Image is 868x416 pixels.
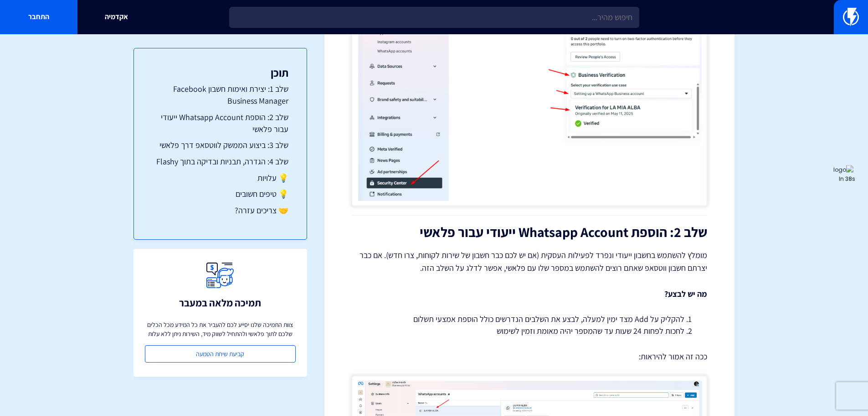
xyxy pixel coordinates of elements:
h3: תוכן [152,67,288,79]
a: שלב 3: ביצוע הממשק לווטסאפ דרך פלאשי [152,139,288,151]
a: 💡 טיפים חשובים [152,188,288,200]
a: שלב 4: הגדרה, תבניות ובדיקה בתוך Flashy [152,156,288,168]
div: In 38s [833,174,855,183]
h2: שלב 2: הוספת Whatsapp Account ייעודי עבור פלאשי [352,225,707,240]
a: 💡 עלויות [152,172,288,184]
p: ככה זה אמור להיראות: [352,351,707,363]
a: שלב 1: יצירת ואימות חשבון Facebook Business Manager [152,83,288,106]
li: להקליק על Add מצד ימין למעלה, לבצע את השלבים הנדרשים כולל הוספת אמצעי תשלום [375,313,684,325]
strong: מה יש לבצע? [664,289,707,299]
img: logo [833,165,853,174]
li: לחכות לפחות 24 שעות עד שהמספר יהיה מאומת וזמין לשימוש [375,325,684,337]
h3: תמיכה מלאה במעבר [179,297,261,308]
p: צוות התמיכה שלנו יסייע לכם להעביר את כל המידע מכל הכלים שלכם לתוך פלאשי ולהתחיל לשווק מיד, השירות... [145,320,296,338]
a: קביעת שיחת הטמעה [145,345,296,363]
input: חיפוש מהיר... [229,7,639,28]
a: 🤝 צריכים עזרה? [152,205,288,216]
a: שלב 2: הוספת Whatsapp Account ייעודי עבור פלאשי [152,111,288,135]
p: מומלץ להשתמש בחשבון ייעודי ונפרד לפעילות העסקית (אם יש לכם כבר חשבון של שירות לקוחות, צרו חדש). א... [352,249,707,274]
